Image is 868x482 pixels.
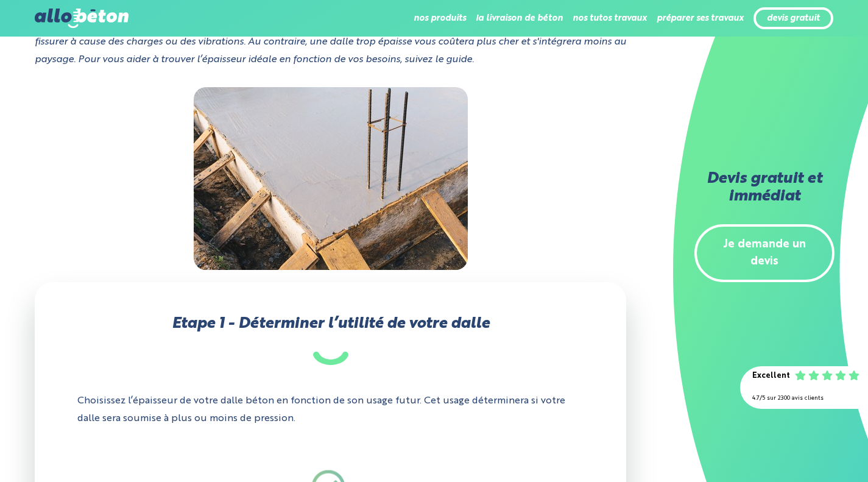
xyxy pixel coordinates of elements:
li: la livraison de béton [476,4,563,33]
h2: Etape 1 - Déterminer l’utilité de votre dalle [77,316,584,365]
div: 4.7/5 sur 2300 avis clients [752,390,856,408]
p: Choisissez l’épaisseur de votre dalle béton en fonction de son usage futur. Cet usage déterminera... [77,383,584,437]
h2: Devis gratuit et immédiat [694,171,834,206]
li: nos produits [414,4,466,33]
li: nos tutos travaux [573,4,647,33]
li: préparer ses travaux [657,4,744,33]
img: Epaisseur dalle [194,87,468,270]
img: allobéton [35,9,129,28]
a: Je demande un devis [694,224,834,283]
div: Excellent [752,367,790,385]
a: devis gratuit [767,13,820,24]
i: Le choix de l’épaisseur de votre dalle de béton est essentiel. Une dalle trop fine aura une résis... [35,20,626,65]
